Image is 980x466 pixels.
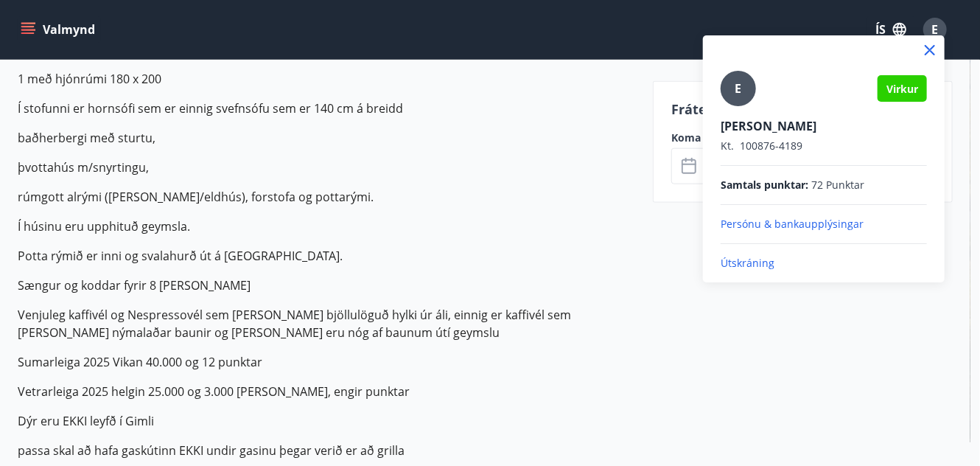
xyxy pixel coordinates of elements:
[721,118,927,134] p: [PERSON_NAME]
[721,217,927,232] p: Persónu & bankaupplýsingar
[721,178,808,192] span: Samtals punktar :
[886,82,918,96] span: Virkur
[811,178,864,192] span: 72 Punktar
[721,139,734,153] span: Kt.
[721,256,927,271] p: Útskráning
[721,139,927,153] p: 100876-4189
[735,80,742,97] span: E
